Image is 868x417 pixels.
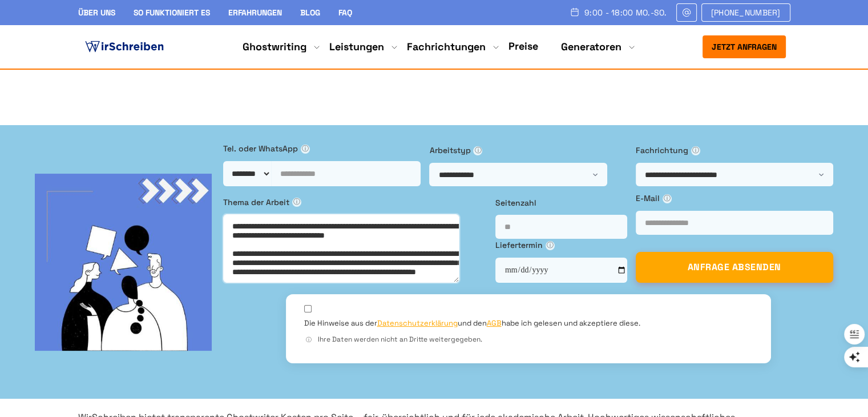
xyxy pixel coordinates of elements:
[681,8,692,17] img: Email
[377,318,458,328] a: Datenschutzerklärung
[134,7,210,18] a: So funktioniert es
[78,7,115,18] a: Über uns
[546,241,555,250] span: ⓘ
[338,7,352,18] a: FAQ
[35,174,212,351] img: bg
[329,40,384,54] a: Leistungen
[473,146,482,155] span: ⓘ
[584,8,667,17] span: 9:00 - 18:00 Mo.-So.
[487,318,502,328] a: AGB
[228,7,282,18] a: Erfahrungen
[636,144,833,157] label: Fachrichtung
[304,334,753,345] div: Ihre Daten werden nicht an Dritte weitergegeben.
[495,239,627,251] label: Liefertermin
[636,252,833,283] button: ANFRAGE ABSENDEN
[243,40,306,54] a: Ghostwriting
[636,192,833,205] label: E-Mail
[508,39,538,53] a: Preise
[223,142,421,155] label: Tel. oder WhatsApp
[83,38,166,55] img: logo ghostwriter-österreich
[701,3,790,22] a: [PHONE_NUMBER]
[292,198,301,207] span: ⓘ
[429,144,627,157] label: Arbeitstyp
[223,196,486,209] label: Thema der Arbeit
[407,40,486,54] a: Fachrichtungen
[300,7,320,18] a: Blog
[570,7,580,17] img: Schedule
[561,40,621,54] a: Generatoren
[304,318,640,328] label: Die Hinweise aus der und den habe ich gelesen und akzeptiere diese.
[711,8,781,17] span: [PHONE_NUMBER]
[304,335,313,344] span: ⓘ
[703,35,786,58] button: Jetzt anfragen
[663,194,672,203] span: ⓘ
[495,197,627,209] label: Seitenzahl
[301,145,310,154] span: ⓘ
[691,146,700,155] span: ⓘ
